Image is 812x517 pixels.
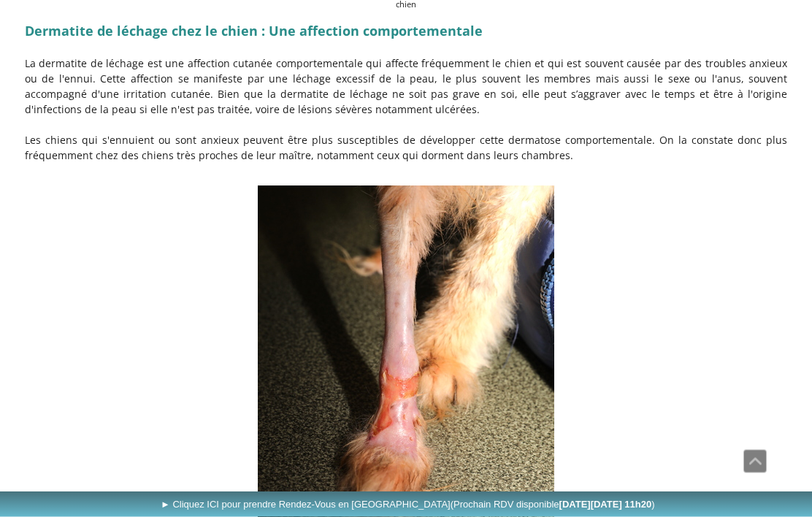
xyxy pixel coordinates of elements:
span: ► Cliquez ICI pour prendre Rendez-Vous en [GEOGRAPHIC_DATA] [161,499,655,510]
p: La dermatite de léchage est une affection cutanée comportementale qui affecte fréquemment le chie... [25,56,788,118]
b: [DATE][DATE] 11h20 [559,499,652,510]
span: (Prochain RDV disponible ) [451,499,655,510]
a: Défiler vers le haut [743,450,767,473]
strong: Dermatite de léchage chez le chien : Une affection comportementale [25,23,483,40]
span: Défiler vers le haut [744,451,766,472]
p: Les chiens qui s'ennuient ou sont anxieux peuvent être plus susceptibles de développer cette derm... [25,133,788,164]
